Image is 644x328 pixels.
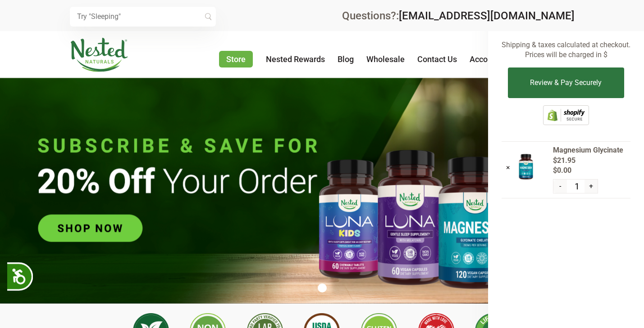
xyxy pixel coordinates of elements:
[553,156,630,194] span: $21.95
[572,22,594,31] span: $0.00
[515,152,537,181] img: Magnesium Glycinate - USA
[502,40,630,60] p: Shipping & taxes calculated at checkout. Prices will be charged in $
[543,105,589,125] img: Shopify secure badge
[399,9,575,22] a: [EMAIL_ADDRESS][DOMAIN_NAME]
[342,10,575,21] div: Questions?:
[553,145,630,155] span: Magnesium Glycinate
[70,7,216,27] input: Try "Sleeping"
[553,180,566,193] button: -
[585,180,598,193] button: +
[553,166,630,175] span: $0.00
[508,67,624,98] button: Review & Pay Securely
[543,118,589,127] a: This online store is secured by Shopify
[506,163,510,172] a: ×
